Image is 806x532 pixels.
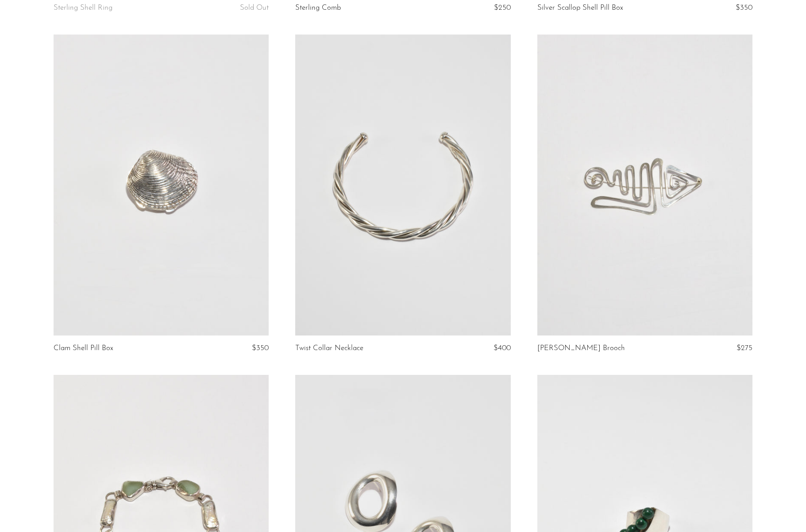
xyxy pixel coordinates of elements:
[537,4,623,12] a: Silver Scallop Shell Pill Box
[240,4,269,12] span: Sold Out
[537,344,625,352] a: [PERSON_NAME] Brooch
[295,4,341,12] a: Sterling Comb
[295,344,363,352] a: Twist Collar Necklace
[737,344,752,352] span: $275
[54,4,112,12] a: Sterling Shell Ring
[736,4,752,12] span: $350
[252,344,269,352] span: $350
[54,344,113,352] a: Clam Shell Pill Box
[494,4,511,12] span: $250
[494,344,511,352] span: $400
